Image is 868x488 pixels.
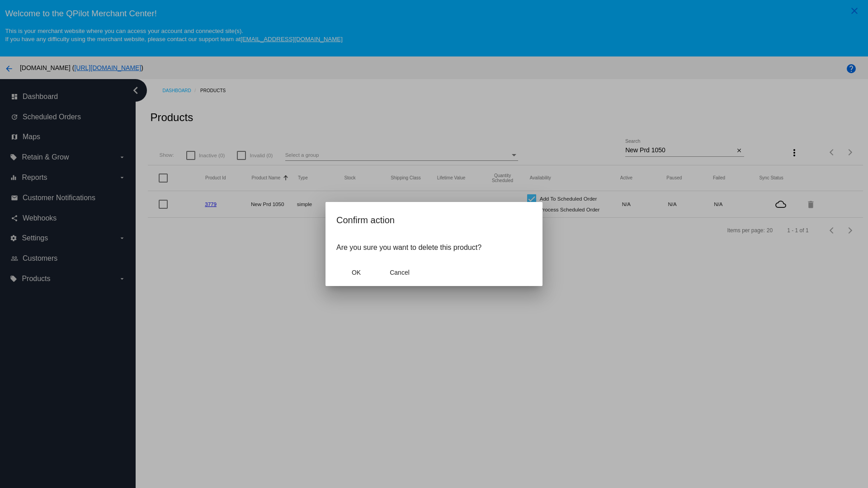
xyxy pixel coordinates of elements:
span: Cancel [390,269,410,276]
button: Close dialog [336,264,376,281]
span: OK [352,269,361,276]
p: Are you sure you want to delete this product? [336,244,532,252]
button: Close dialog [380,264,420,281]
h2: Confirm action [336,213,532,227]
